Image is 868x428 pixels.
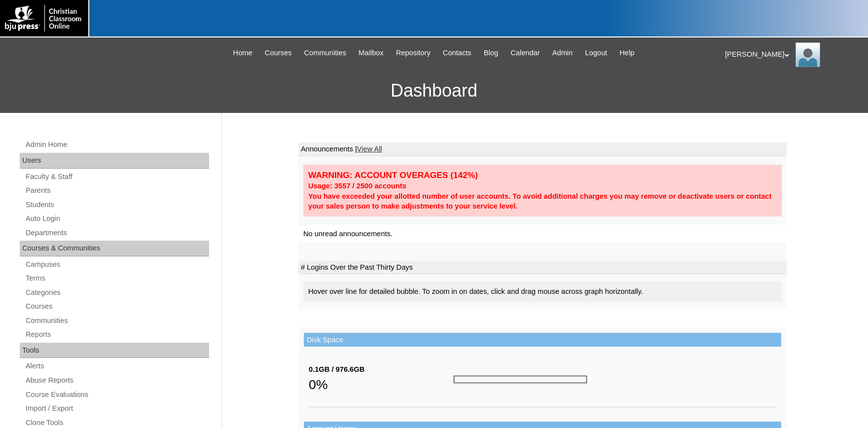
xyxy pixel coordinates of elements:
[25,374,209,387] a: Abuse Reports
[25,258,209,271] a: Campuses
[391,47,435,59] a: Repository
[265,47,292,59] span: Courses
[25,139,209,151] a: Admin Home
[359,47,384,59] span: Mailbox
[25,389,209,401] a: Course Evaluations
[25,286,209,299] a: Categories
[510,47,540,59] span: Calendar
[303,282,782,302] div: Hover over line for detailed bubble. To zoom in on dates, click and drag mouse across graph horiz...
[260,47,297,59] a: Courses
[298,143,787,156] td: Announcements |
[25,315,209,327] a: Communities
[298,261,787,275] td: # Logins Over the Past Thirty Days
[308,170,777,181] div: WARNING: ACCOUNT OVERAGES (142%)
[308,182,406,190] strong: Usage: 3557 / 2500 accounts
[484,47,498,59] span: Blog
[585,47,607,59] span: Logout
[396,47,431,59] span: Repository
[25,171,209,183] a: Faculty & Staff
[552,47,573,59] span: Admin
[25,402,209,415] a: Import / Export
[308,191,777,212] div: You have exceeded your allotted number of user accounts. To avoid additional charges you may remo...
[25,184,209,197] a: Parents
[25,227,209,239] a: Departments
[233,47,253,59] span: Home
[615,47,639,59] a: Help
[5,5,83,32] img: logo-white.png
[580,47,612,59] a: Logout
[20,241,209,256] div: Courses & Communities
[619,47,634,59] span: Help
[304,333,781,347] td: Disk Space
[298,225,787,243] td: No unread announcements.
[479,47,503,59] a: Blog
[299,47,351,59] a: Communities
[5,69,863,113] h3: Dashboard
[438,47,476,59] a: Contacts
[25,199,209,211] a: Students
[354,47,389,59] a: Mailbox
[796,42,820,67] img: Karen Lawton
[25,272,209,285] a: Terms
[25,300,209,313] a: Courses
[20,153,209,169] div: Users
[725,42,858,67] div: [PERSON_NAME]
[25,328,209,341] a: Reports
[506,47,544,59] a: Calendar
[309,375,454,394] div: 0%
[20,343,209,358] div: Tools
[25,213,209,225] a: Auto Login
[304,47,346,59] span: Communities
[547,47,578,59] a: Admin
[25,360,209,372] a: Alerts
[228,47,257,59] a: Home
[357,145,382,153] a: View All
[443,47,471,59] span: Contacts
[309,364,454,375] div: 0.1GB / 976.6GB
